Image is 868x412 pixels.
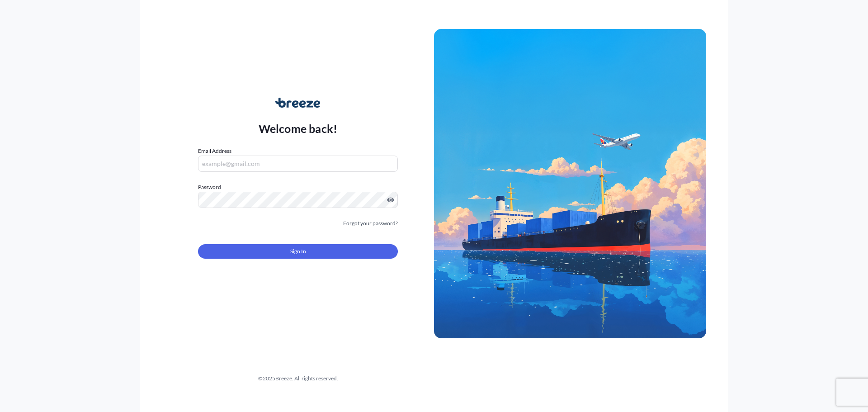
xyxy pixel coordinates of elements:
label: Password [198,183,398,192]
button: Sign In [198,244,398,259]
a: Forgot your password? [343,219,398,228]
span: Sign In [290,247,306,256]
img: Ship illustration [434,29,706,338]
div: © 2025 Breeze. All rights reserved. [162,374,434,383]
input: example@gmail.com [198,156,398,172]
label: Email Address [198,147,231,156]
p: Welcome back! [259,121,338,136]
button: Show password [387,196,394,204]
